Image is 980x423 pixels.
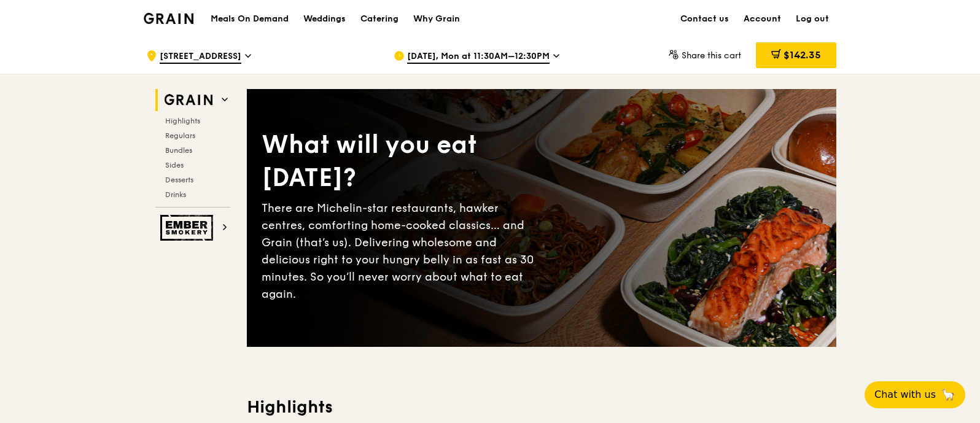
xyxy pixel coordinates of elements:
span: $142.35 [784,49,821,61]
span: Bundles [165,146,192,155]
span: Chat with us [874,387,936,402]
span: Sides [165,161,184,169]
span: Regulars [165,131,195,140]
a: Catering [353,1,406,37]
img: Grain [144,13,193,24]
h1: Meals On Demand [211,13,289,25]
a: Log out [788,1,836,37]
button: Chat with us🦙 [865,381,965,408]
div: Weddings [303,1,346,37]
div: Why Grain [413,1,460,37]
span: Highlights [165,117,200,125]
span: Desserts [165,176,193,184]
a: Why Grain [406,1,467,37]
h3: Highlights [247,396,836,418]
a: Weddings [296,1,353,37]
img: Grain web logo [160,89,217,111]
span: Share this cart [682,50,741,61]
img: Ember Smokery web logo [160,215,217,241]
span: [DATE], Mon at 11:30AM–12:30PM [407,50,550,64]
span: Drinks [165,190,186,199]
div: There are Michelin-star restaurants, hawker centres, comforting home-cooked classics… and Grain (... [262,200,542,303]
div: What will you eat [DATE]? [262,128,542,195]
span: 🦙 [941,387,955,402]
a: Contact us [673,1,736,37]
span: [STREET_ADDRESS] [160,50,241,64]
a: Account [736,1,788,37]
div: Catering [360,1,399,37]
